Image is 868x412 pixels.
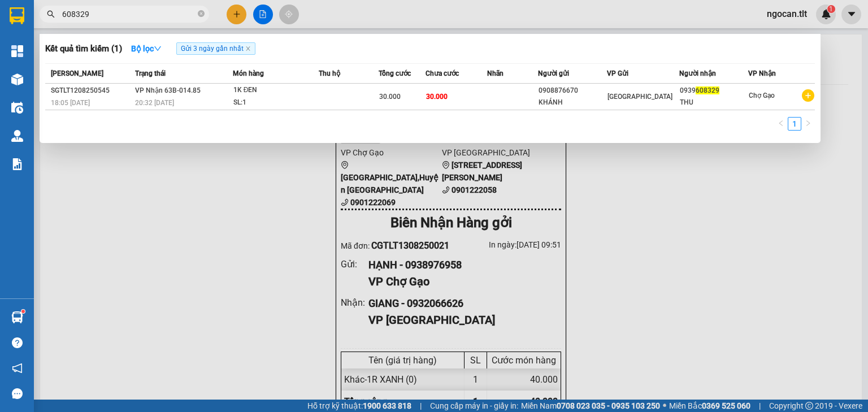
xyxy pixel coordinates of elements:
span: 20:32 [DATE] [135,99,174,107]
span: close [245,46,251,51]
button: left [774,117,788,131]
img: warehouse-icon [11,102,23,114]
span: plus-circle [802,89,814,102]
li: Next Page [801,117,815,131]
span: question-circle [12,337,23,348]
span: [GEOGRAPHIC_DATA] [607,93,672,101]
div: SL: 1 [233,97,318,109]
span: message [12,388,23,399]
div: Chợ Gạo [6,81,251,111]
span: close-circle [198,10,205,17]
span: Người nhận [679,70,716,77]
span: Trạng thái [135,70,166,77]
span: left [778,120,784,127]
sup: 1 [21,310,25,313]
input: Tìm tên, số ĐT hoặc mã đơn [62,8,196,20]
text: CGTLT1308250021 [53,54,206,73]
img: solution-icon [11,158,23,170]
span: search [47,10,55,18]
span: Chưa cước [426,70,459,77]
span: 30.000 [426,93,448,101]
span: Chợ Gạo [749,92,775,99]
button: Bộ lọcdown [122,40,171,58]
div: 0939 [680,85,748,97]
li: Previous Page [774,117,788,131]
span: Tổng cước [379,70,411,77]
span: Món hàng [233,70,264,77]
h3: Kết quả tìm kiếm ( 1 ) [45,43,122,55]
img: warehouse-icon [11,130,23,142]
button: right [801,117,815,131]
span: Nhãn [487,70,504,77]
div: 1K ĐEN [233,84,318,97]
span: VP Nhận [748,70,776,77]
a: 1 [788,118,801,130]
div: KHÁNH [539,97,606,109]
span: VP Gửi [607,70,628,77]
img: logo-vxr [10,7,24,24]
li: 1 [788,117,801,131]
div: THU [680,97,748,109]
img: dashboard-icon [11,45,23,57]
span: Gửi 3 ngày gần nhất [176,42,255,55]
span: notification [12,363,23,374]
div: 0908876670 [539,85,606,97]
span: Người gửi [538,70,569,77]
span: down [154,45,162,53]
span: [PERSON_NAME] [51,70,103,77]
img: warehouse-icon [11,73,23,85]
span: right [805,120,811,127]
span: 608329 [696,86,719,94]
span: 30.000 [379,93,401,101]
strong: Bộ lọc [131,44,162,53]
span: Thu hộ [319,70,340,77]
span: 18:05 [DATE] [51,99,90,107]
div: SGTLT1208250545 [51,85,132,97]
span: VP Nhận 63B-014.85 [135,86,201,94]
img: warehouse-icon [11,311,23,323]
span: close-circle [198,9,205,20]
